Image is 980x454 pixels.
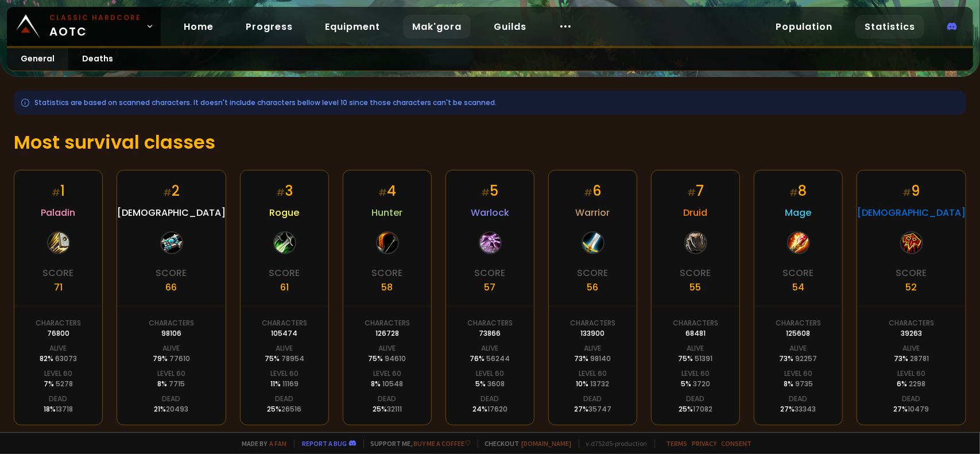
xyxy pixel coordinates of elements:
[584,186,593,199] small: #
[316,15,389,38] a: Equipment
[471,205,509,220] span: Warlock
[482,343,499,354] div: Alive
[792,280,804,294] div: 54
[681,368,710,379] div: Level 60
[584,181,602,201] div: 6
[262,318,307,328] div: Characters
[371,379,404,389] div: 8 %
[369,354,406,364] div: 75 %
[7,7,161,46] a: Classic HardcoreAOTC
[163,181,180,201] div: 2
[55,354,77,363] span: 63073
[475,266,506,280] div: Score
[154,404,189,414] div: 21 %
[156,266,187,280] div: Score
[722,439,752,448] a: Consent
[47,328,69,339] div: 76800
[783,266,814,280] div: Score
[784,379,813,389] div: 8 %
[903,186,912,199] small: #
[685,328,706,339] div: 68481
[379,343,396,354] div: Alive
[687,394,705,404] div: Dead
[784,368,812,379] div: Level 60
[36,318,81,328] div: Characters
[687,343,704,354] div: Alive
[795,404,816,414] span: 33343
[681,379,710,389] div: 5 %
[282,404,302,414] span: 26516
[276,181,293,201] div: 3
[679,354,713,364] div: 75 %
[910,354,929,363] span: 28781
[68,48,127,71] a: Deaths
[790,181,807,201] div: 8
[56,379,73,389] span: 5278
[56,404,73,414] span: 13718
[667,439,688,448] a: Terms
[303,439,347,448] a: Report a bug
[269,266,300,280] div: Score
[467,318,513,328] div: Characters
[785,205,812,220] span: Mage
[472,404,508,414] div: 24 %
[470,354,510,364] div: 76 %
[574,404,611,414] div: 27 %
[237,15,302,38] a: Progress
[378,186,387,199] small: #
[365,318,410,328] div: Characters
[584,343,602,354] div: Alive
[896,266,927,280] div: Score
[414,439,471,448] a: Buy me a coffee
[587,280,599,294] div: 56
[375,328,399,339] div: 126728
[161,328,181,339] div: 98106
[901,328,922,339] div: 39263
[276,394,294,404] div: Dead
[475,379,505,389] div: 5 %
[673,318,718,328] div: Characters
[270,368,299,379] div: Level 60
[487,379,505,389] span: 3608
[787,328,811,339] div: 125608
[897,368,925,379] div: Level 60
[169,354,190,363] span: 77610
[49,13,141,40] span: AOTC
[117,205,226,220] span: [DEMOGRAPHIC_DATA]
[52,186,60,199] small: #
[281,354,304,363] span: 78954
[781,404,816,414] div: 27 %
[693,404,712,414] span: 17082
[14,129,966,156] h1: Most survival classes
[855,15,924,38] a: Statistics
[591,354,611,363] span: 98140
[679,404,712,414] div: 25 %
[482,186,490,199] small: #
[776,318,821,328] div: Characters
[570,318,615,328] div: Characters
[481,394,499,404] div: Dead
[579,368,607,379] div: Level 60
[40,354,77,364] div: 82 %
[909,379,926,389] span: 2298
[280,280,289,294] div: 61
[695,354,713,363] span: 51391
[372,205,403,220] span: Hunter
[373,404,402,414] div: 25 %
[149,318,194,328] div: Characters
[894,404,929,414] div: 27 %
[276,186,285,199] small: #
[44,379,73,389] div: 7 %
[49,13,141,23] small: Classic Hardcore
[52,181,65,201] div: 1
[796,354,818,363] span: 92257
[169,379,185,389] span: 7715
[903,181,920,201] div: 9
[576,205,610,220] span: Warrior
[49,394,68,404] div: Dead
[790,186,799,199] small: #
[485,280,496,294] div: 57
[382,280,393,294] div: 58
[14,91,966,115] div: Statistics are based on scanned characters. It doesn't include characters bellow level 10 since t...
[903,343,920,354] div: Alive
